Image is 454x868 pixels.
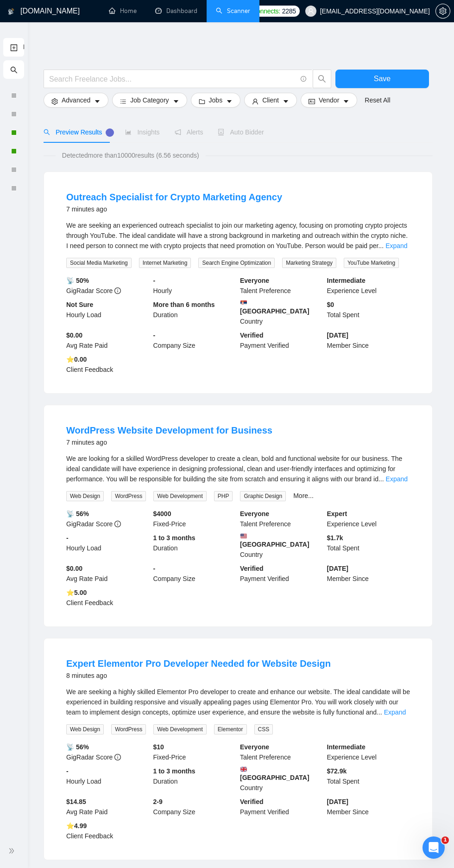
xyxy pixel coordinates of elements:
a: Expand [384,708,406,716]
span: Save [374,73,391,84]
div: Member Since [325,797,412,817]
div: Country [238,300,325,326]
span: Preview Results [44,128,110,136]
div: GigRadar Score [64,742,151,762]
div: GigRadar Score [64,275,151,296]
div: Payment Verified [238,563,325,584]
b: - [153,277,156,284]
b: Intermediate [327,277,366,284]
span: search [313,75,331,83]
span: 2285 [282,6,296,16]
b: 📡 56% [66,743,89,751]
span: user [252,98,259,105]
div: Country [238,533,325,560]
li: New Scanner [3,38,24,57]
b: ⭐️ 5.00 [66,589,87,596]
img: 🇺🇸 [240,533,247,539]
span: area-chart [125,129,132,135]
span: We are looking for a skilled WordPress developer to create a clean, bold and functional website f... [66,455,402,483]
a: Expand [385,242,407,249]
b: Not Sure [66,301,93,308]
div: Experience Level [325,509,412,529]
b: $ 72.9k [327,767,347,775]
span: idcard [309,98,315,105]
button: userClientcaret-down [244,93,297,108]
b: $ 0 [327,301,334,308]
span: Alerts [175,128,203,136]
div: 7 minutes ago [66,437,272,448]
a: Expand [386,475,408,483]
b: Everyone [240,510,269,517]
span: info-circle [114,521,121,527]
b: 📡 56% [66,510,89,517]
div: Talent Preference [238,275,325,296]
span: robot [218,129,224,135]
b: $ 10 [153,743,164,751]
b: ⭐️ 4.99 [66,822,87,830]
a: searchScanner [216,7,250,15]
div: Avg Rate Paid [64,563,151,584]
span: Vendor [319,95,339,105]
button: search [313,70,331,88]
b: 1 to 3 months [153,534,195,542]
div: Duration [151,300,239,326]
b: More than 6 months [153,301,215,308]
b: $ 1.7k [327,534,343,542]
input: Search Freelance Jobs... [49,73,296,85]
span: CSS [254,724,273,734]
b: Verified [240,332,264,339]
b: Expert [327,510,347,517]
div: Hourly Load [64,533,151,560]
a: New Scanner [10,38,18,57]
a: Reset All [365,95,390,105]
b: $0.00 [66,565,82,572]
div: Client Feedback [64,354,151,375]
span: WordPress [111,724,146,734]
button: idcardVendorcaret-down [301,93,357,108]
div: Company Size [151,797,239,817]
span: caret-down [343,98,349,105]
span: Social Media Marketing [66,258,132,268]
span: Client [262,95,279,105]
div: Talent Preference [238,509,325,529]
div: We are seeking a highly skilled Elementor Pro developer to create and enhance our website. The id... [66,687,410,717]
div: Payment Verified [238,797,325,817]
span: Marketing Strategy [282,258,336,268]
button: barsJob Categorycaret-down [112,93,187,108]
span: Jobs [209,95,223,105]
span: caret-down [94,98,101,105]
span: info-circle [301,76,307,82]
div: Fixed-Price [151,742,239,762]
b: - [153,332,156,339]
div: 8 minutes ago [66,670,331,681]
div: GigRadar Score [64,509,151,529]
b: [DATE] [327,565,348,572]
b: 📡 50% [66,277,89,284]
span: Connects: [252,6,280,16]
li: My Scanners [3,60,24,198]
a: dashboardDashboard [155,7,197,15]
div: Member Since [325,330,412,351]
div: Company Size [151,330,239,351]
span: info-circle [114,287,121,294]
div: Experience Level [325,742,412,762]
div: We are seeking an experienced outreach specialist to join our marketing agency, focusing on promo... [66,220,410,251]
div: Company Size [151,563,239,584]
span: folder [199,98,205,105]
span: setting [51,98,58,105]
span: caret-down [283,98,289,105]
div: Total Spent [325,766,412,793]
div: Country [238,766,325,793]
span: Elementor [214,724,247,734]
span: 1 [441,836,449,844]
b: $0.00 [66,332,82,339]
b: Everyone [240,277,269,284]
b: [GEOGRAPHIC_DATA] [240,300,323,315]
b: [DATE] [327,798,348,805]
span: bars [120,98,126,105]
b: Verified [240,798,264,805]
div: Duration [151,766,239,793]
span: PHP [214,491,233,501]
span: ... [378,475,384,483]
iframe: Intercom live chat [422,836,445,859]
